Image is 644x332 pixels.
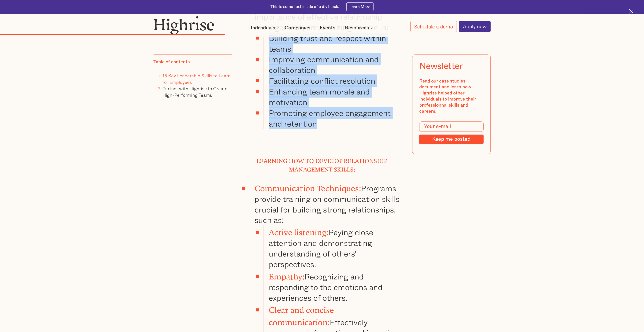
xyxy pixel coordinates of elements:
strong: Communication Techniques: [255,184,361,189]
li: Promoting employee engagement and retention [264,107,404,129]
a: Learn More [346,2,374,11]
div: Events [320,26,340,30]
input: Keep me posted [419,135,484,144]
strong: Empathy: [269,272,304,277]
a: Partner with Highrise to Create High-Performing Teams [163,85,228,99]
li: Building trust and respect within teams [264,32,404,54]
strong: Learning How to Develop Relationship Management Skills: [256,158,388,170]
a: Schedule a demo [410,21,457,32]
li: Improving communication and collaboration [264,54,404,75]
li: Paying close attention and demonstrating understanding of others' perspectives. [264,225,404,269]
input: Your e-mail [419,122,484,132]
div: Resources [345,26,369,30]
img: Highrise logo [154,16,214,34]
a: Apply now [459,21,491,32]
li: Enhancing team morale and motivation [264,86,404,107]
strong: Clear and concise communication: [269,305,334,323]
li: Facilitating conflict resolution [264,75,404,86]
form: Modal Form [419,122,484,144]
div: Individuals [251,26,280,30]
div: Companies [285,26,310,30]
div: Individuals [251,26,275,30]
img: Cross icon [629,9,634,13]
strong: Active listening: [269,228,329,233]
div: Table of contents [154,59,190,65]
div: This is some text inside of a div block. [270,4,339,10]
div: Companies [285,26,315,30]
div: Newsletter [419,62,463,72]
div: Read our case studies document and learn how Highrise helped other individuals to improve their p... [419,78,484,115]
a: 15 Key Leadership Skills to Learn for Employees [163,72,231,86]
li: Recognizing and responding to the emotions and experiences of others. [264,269,404,303]
div: Resources [345,26,374,30]
div: Events [320,26,335,30]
